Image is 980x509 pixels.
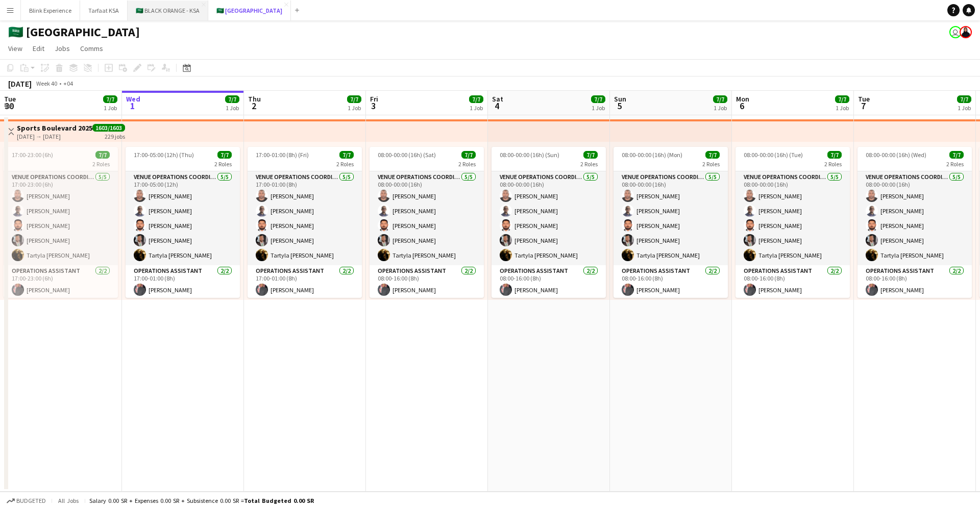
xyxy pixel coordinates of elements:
[592,104,605,112] div: 1 Job
[226,104,239,112] div: 1 Job
[4,171,118,265] app-card-role: VENUE OPERATIONS COORDINATOR5/517:00-23:00 (6h)[PERSON_NAME][PERSON_NAME][PERSON_NAME][PERSON_NAM...
[8,24,140,40] h1: 🇸🇦 [GEOGRAPHIC_DATA]
[369,100,378,112] span: 3
[3,100,16,112] span: 30
[470,104,483,112] div: 1 Job
[8,79,32,89] div: [DATE]
[5,495,47,506] button: Budgeted
[126,94,140,104] span: Wed
[492,94,503,104] span: Sat
[8,44,22,53] span: View
[946,160,964,168] span: 2 Roles
[76,42,107,55] a: Comms
[370,147,484,298] div: 08:00-00:00 (16h) (Sat)7/72 RolesVENUE OPERATIONS COORDINATOR5/508:00-00:00 (16h)[PERSON_NAME][PE...
[857,265,972,315] app-card-role: Operations Assistant2/208:00-16:00 (8h)[PERSON_NAME]
[126,171,240,265] app-card-role: VENUE OPERATIONS COORDINATOR5/517:00-05:00 (12h)[PERSON_NAME][PERSON_NAME][PERSON_NAME][PERSON_NA...
[612,100,626,112] span: 5
[126,147,240,298] app-job-card: 17:00-05:00 (12h) (Thu)7/72 RolesVENUE OPERATIONS COORDINATOR5/517:00-05:00 (12h)[PERSON_NAME][PE...
[339,151,354,159] span: 7/7
[736,265,850,315] app-card-role: Operations Assistant2/208:00-16:00 (8h)[PERSON_NAME]
[34,80,59,87] span: Week 40
[370,94,378,104] span: Fri
[824,160,842,168] span: 2 Roles
[104,104,117,112] div: 1 Job
[347,95,361,103] span: 7/7
[89,497,314,504] div: Salary 0.00 SR + Expenses 0.00 SR + Subsistence 0.00 SR =
[17,133,92,140] div: [DATE] → [DATE]
[4,147,118,298] app-job-card: 17:00-23:00 (6h)7/72 RolesVENUE OPERATIONS COORDINATOR5/517:00-23:00 (6h)[PERSON_NAME][PERSON_NAM...
[51,42,74,55] a: Jobs
[960,26,972,38] app-user-avatar: Bashayr AlSubaie
[248,171,362,265] app-card-role: VENUE OPERATIONS COORDINATOR5/517:00-01:00 (8h)[PERSON_NAME][PERSON_NAME][PERSON_NAME][PERSON_NAM...
[744,151,803,159] span: 08:00-00:00 (16h) (Tue)
[836,104,849,112] div: 1 Job
[614,94,626,104] span: Sun
[713,95,727,103] span: 7/7
[736,94,749,104] span: Mon
[92,124,125,132] span: 1603/1603
[248,265,362,315] app-card-role: Operations Assistant2/217:00-01:00 (8h)[PERSON_NAME]
[134,151,194,159] span: 17:00-05:00 (12h) (Thu)
[949,151,964,159] span: 7/7
[103,95,117,103] span: 7/7
[248,147,362,298] app-job-card: 17:00-01:00 (8h) (Fri)7/72 RolesVENUE OPERATIONS COORDINATOR5/517:00-01:00 (8h)[PERSON_NAME][PERS...
[736,171,850,265] app-card-role: VENUE OPERATIONS COORDINATOR5/508:00-00:00 (16h)[PERSON_NAME][PERSON_NAME][PERSON_NAME][PERSON_NA...
[614,147,728,298] app-job-card: 08:00-00:00 (16h) (Mon)7/72 RolesVENUE OPERATIONS COORDINATOR5/508:00-00:00 (16h)[PERSON_NAME][PE...
[714,104,727,112] div: 1 Job
[128,1,208,20] button: 🇸🇦 BLACK ORANGE - KSA
[244,497,314,504] span: Total Budgeted 0.00 SR
[95,151,110,159] span: 7/7
[458,160,476,168] span: 2 Roles
[702,160,720,168] span: 2 Roles
[705,151,720,159] span: 7/7
[370,265,484,315] app-card-role: Operations Assistant2/208:00-16:00 (8h)[PERSON_NAME]
[957,95,971,103] span: 7/7
[614,171,728,265] app-card-role: VENUE OPERATIONS COORDINATOR5/508:00-00:00 (16h)[PERSON_NAME][PERSON_NAME][PERSON_NAME][PERSON_NA...
[12,151,53,159] span: 17:00-23:00 (6h)
[126,265,240,315] app-card-role: Operations Assistant2/217:00-01:00 (8h)[PERSON_NAME]
[856,100,870,112] span: 7
[378,151,436,159] span: 08:00-00:00 (16h) (Sat)
[80,44,103,53] span: Comms
[491,100,503,112] span: 4
[958,104,971,112] div: 1 Job
[256,151,309,159] span: 17:00-01:00 (8h) (Fri)
[622,151,682,159] span: 08:00-00:00 (16h) (Mon)
[29,42,48,55] a: Edit
[225,95,239,103] span: 7/7
[92,160,110,168] span: 2 Roles
[4,42,27,55] a: View
[55,44,70,53] span: Jobs
[4,94,16,104] span: Tue
[500,151,559,159] span: 08:00-00:00 (16h) (Sun)
[835,95,849,103] span: 7/7
[105,132,125,140] div: 229 jobs
[857,147,972,298] div: 08:00-00:00 (16h) (Wed)7/72 RolesVENUE OPERATIONS COORDINATOR5/508:00-00:00 (16h)[PERSON_NAME][PE...
[214,160,232,168] span: 2 Roles
[583,151,598,159] span: 7/7
[16,497,46,504] span: Budgeted
[736,147,850,298] div: 08:00-00:00 (16h) (Tue)7/72 RolesVENUE OPERATIONS COORDINATOR5/508:00-00:00 (16h)[PERSON_NAME][PE...
[614,265,728,315] app-card-role: Operations Assistant2/208:00-16:00 (8h)[PERSON_NAME]
[17,123,92,133] h3: Sports Boulevard 2025
[348,104,361,112] div: 1 Job
[580,160,598,168] span: 2 Roles
[866,151,926,159] span: 08:00-00:00 (16h) (Wed)
[63,80,73,87] div: +04
[492,265,606,315] app-card-role: Operations Assistant2/208:00-16:00 (8h)[PERSON_NAME]
[591,95,605,103] span: 7/7
[492,147,606,298] app-job-card: 08:00-00:00 (16h) (Sun)7/72 RolesVENUE OPERATIONS COORDINATOR5/508:00-00:00 (16h)[PERSON_NAME][PE...
[949,26,962,38] app-user-avatar: Abdulwahab Al Hijan
[370,171,484,265] app-card-role: VENUE OPERATIONS COORDINATOR5/508:00-00:00 (16h)[PERSON_NAME][PERSON_NAME][PERSON_NAME][PERSON_NA...
[80,1,128,20] button: Tarfaat KSA
[4,265,118,315] app-card-role: Operations Assistant2/217:00-23:00 (6h)[PERSON_NAME]
[858,94,870,104] span: Tue
[469,95,483,103] span: 7/7
[336,160,354,168] span: 2 Roles
[217,151,232,159] span: 7/7
[21,1,80,20] button: Blink Experience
